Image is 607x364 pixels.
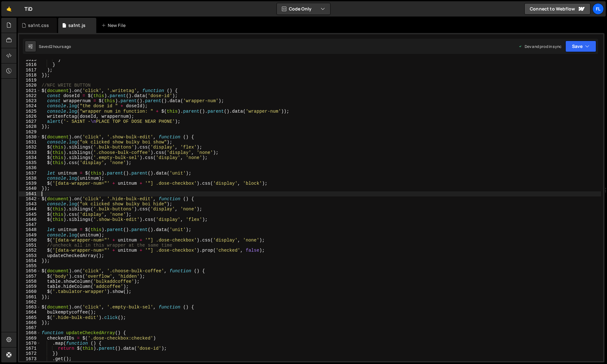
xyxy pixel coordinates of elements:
div: 1673 [19,356,41,361]
div: 1638 [19,176,41,181]
div: 1666 [19,320,41,325]
div: 1620 [19,83,41,88]
div: 1617 [19,68,41,73]
div: 1640 [19,186,41,191]
div: 1645 [19,212,41,217]
div: 1648 [19,227,41,232]
div: 1667 [19,325,41,330]
div: 1626 [19,114,41,119]
div: 1652 [19,248,41,253]
div: Saved [39,44,71,49]
div: 1650 [19,238,41,243]
div: 1621 [19,88,41,93]
div: 1641 [19,191,41,196]
a: Connect to Webflow [524,3,590,15]
div: sa1nt.css [28,22,49,29]
div: 1631 [19,140,41,145]
div: 1635 [19,160,41,165]
div: 1633 [19,150,41,155]
a: Fl [592,3,604,15]
div: 1642 [19,196,41,202]
a: 🤙 [1,1,17,17]
div: 1636 [19,165,41,170]
div: New File [101,22,128,29]
button: Save [565,41,596,52]
div: 1629 [19,129,41,135]
div: 1644 [19,207,41,212]
div: 1623 [19,98,41,103]
div: 2 hours ago [50,44,71,49]
div: Dev and prod in sync [518,44,562,49]
div: 1661 [19,295,41,300]
div: 1628 [19,124,41,129]
div: 1651 [19,243,41,248]
div: 1647 [19,222,41,227]
div: sa1nt.js [68,22,85,29]
div: 1659 [19,284,41,289]
div: 1670 [19,341,41,346]
div: 1625 [19,109,41,114]
div: 1662 [19,300,41,305]
div: 1672 [19,351,41,356]
div: 1663 [19,305,41,310]
div: 1671 [19,346,41,351]
div: 1634 [19,155,41,160]
div: 1669 [19,336,41,341]
div: 1630 [19,135,41,140]
div: 1619 [19,78,41,83]
div: 1654 [19,258,41,263]
div: 1637 [19,171,41,176]
div: 1653 [19,253,41,258]
div: TiD [24,5,32,13]
div: 1618 [19,73,41,78]
div: 1632 [19,145,41,150]
div: 1658 [19,279,41,284]
div: 1656 [19,268,41,274]
div: 1624 [19,103,41,109]
div: 1639 [19,181,41,186]
div: 1655 [19,263,41,268]
div: 1660 [19,289,41,294]
div: 1627 [19,119,41,124]
div: 1664 [19,310,41,315]
button: Code Only [277,3,330,15]
div: 1622 [19,93,41,98]
div: 1657 [19,274,41,279]
div: 1646 [19,217,41,222]
div: 1616 [19,62,41,67]
div: 1665 [19,315,41,320]
div: 1643 [19,202,41,207]
div: 1649 [19,233,41,238]
div: 1615 [19,57,41,62]
div: 1668 [19,330,41,335]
